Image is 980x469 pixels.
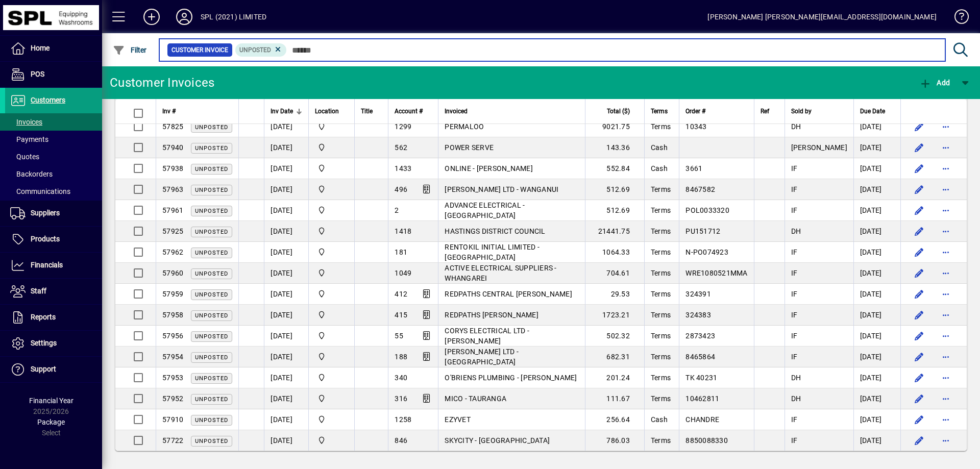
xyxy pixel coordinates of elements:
span: Unposted [195,375,228,382]
span: SPL (2021) Limited [315,205,348,216]
span: Terms [651,290,671,298]
span: IF [791,269,798,277]
button: More options [938,286,954,302]
td: [DATE] [264,409,308,430]
button: More options [938,181,954,198]
span: Staff [31,287,46,295]
td: 201.24 [585,367,644,388]
td: 256.64 [585,409,644,430]
span: Unposted [195,291,228,298]
td: [DATE] [853,409,900,430]
span: Location [315,106,339,117]
span: SPL (2021) Limited [315,246,348,258]
span: SPL (2021) Limited [315,142,348,153]
td: [DATE] [264,242,308,263]
span: 2873423 [685,332,715,340]
span: [PERSON_NAME] [791,143,847,152]
span: Cash [651,143,668,152]
span: Total ($) [607,106,630,117]
span: Unposted [195,270,228,277]
span: 57938 [162,164,183,172]
div: [PERSON_NAME] [PERSON_NAME][EMAIL_ADDRESS][DOMAIN_NAME] [707,9,937,25]
span: 57961 [162,206,183,214]
button: Edit [911,223,927,239]
span: EZYVET [445,415,471,424]
button: More options [938,139,954,156]
td: [DATE] [853,305,900,326]
button: More options [938,118,954,135]
span: 846 [395,436,407,445]
div: Location [315,106,348,117]
span: 57963 [162,185,183,193]
span: Home [31,44,50,52]
td: [DATE] [853,179,900,200]
td: [DATE] [853,116,900,137]
button: Edit [911,160,927,177]
td: [DATE] [853,347,900,367]
span: Unposted [195,145,228,152]
span: Payments [10,135,48,143]
a: Knowledge Base [947,2,967,35]
div: SPL (2021) LIMITED [201,9,266,25]
button: More options [938,390,954,407]
span: 1299 [395,122,411,131]
td: [DATE] [264,200,308,221]
span: SPL (2021) Limited [315,163,348,174]
td: [DATE] [264,305,308,326]
button: Edit [911,118,927,135]
button: Edit [911,411,927,428]
td: [DATE] [853,242,900,263]
span: Support [31,365,56,373]
a: Communications [5,183,102,200]
a: Reports [5,305,102,330]
span: Unposted [195,166,228,172]
span: 57954 [162,353,183,361]
a: Home [5,36,102,61]
span: 55 [395,332,403,340]
button: Add [135,8,168,26]
button: More options [938,328,954,344]
span: 57960 [162,269,183,277]
span: Add [919,79,950,87]
span: Terms [651,374,671,382]
span: 562 [395,143,407,152]
span: 57959 [162,290,183,298]
td: 512.69 [585,179,644,200]
span: Terms [651,248,671,256]
td: 111.67 [585,388,644,409]
td: 502.32 [585,326,644,347]
span: SKYCITY - [GEOGRAPHIC_DATA] [445,436,550,445]
td: 682.31 [585,347,644,367]
div: Account # [395,106,432,117]
span: 57962 [162,248,183,256]
span: SPL (2021) Limited [315,435,348,446]
button: Edit [911,432,927,449]
span: IF [791,206,798,214]
td: [DATE] [264,388,308,409]
button: More options [938,202,954,218]
span: Unposted [195,417,228,424]
td: [DATE] [264,137,308,158]
td: [DATE] [853,137,900,158]
button: Edit [911,181,927,198]
span: Terms [651,122,671,131]
span: 57952 [162,394,183,403]
a: POS [5,62,102,87]
span: [PERSON_NAME] LTD - [GEOGRAPHIC_DATA] [445,348,519,366]
span: Financial Year [29,397,73,405]
span: Backorders [10,170,53,178]
span: 1433 [395,164,411,172]
span: Account # [395,106,423,117]
span: IF [791,353,798,361]
span: 496 [395,185,407,193]
td: 1064.33 [585,242,644,263]
button: Edit [911,244,927,260]
span: 2 [395,206,399,214]
span: 8850088330 [685,436,728,445]
span: 181 [395,248,407,256]
button: Filter [110,41,150,59]
span: Inv Date [271,106,293,117]
td: [DATE] [264,347,308,367]
span: RENTOKIL INITIAL LIMITED - [GEOGRAPHIC_DATA] [445,243,540,261]
span: [PERSON_NAME] LTD - WANGANUI [445,185,558,193]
